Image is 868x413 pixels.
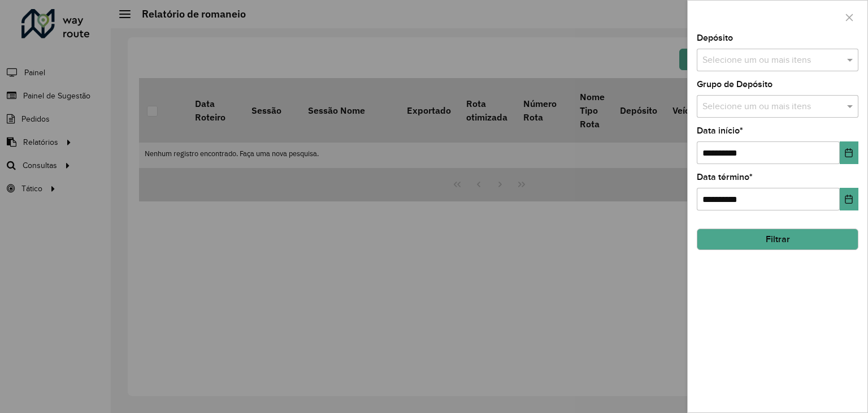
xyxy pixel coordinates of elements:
[697,229,858,250] button: Filtrar
[697,31,733,45] label: Depósito
[697,78,772,91] label: Grupo de Depósito
[697,170,753,184] label: Data término
[840,188,858,210] button: Choose Date
[840,141,858,164] button: Choose Date
[697,124,743,137] label: Data início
